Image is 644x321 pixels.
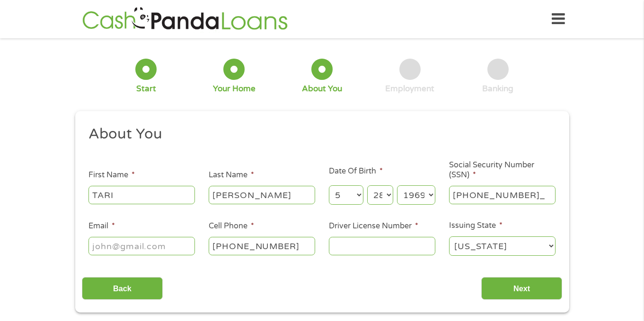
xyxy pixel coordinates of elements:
[88,237,195,255] input: john@gmail.com
[329,221,418,231] label: Driver License Number
[82,277,163,300] input: Back
[209,237,315,255] input: (541) 754-3010
[88,125,548,144] h2: About You
[88,170,135,180] label: First Name
[302,84,342,94] div: About You
[209,221,254,231] label: Cell Phone
[482,84,513,94] div: Banking
[385,84,434,94] div: Employment
[329,166,383,176] label: Date Of Birth
[88,186,195,204] input: John
[79,6,291,33] img: GetLoanNow Logo
[449,186,556,204] input: 078-05-1120
[88,221,115,231] label: Email
[449,221,503,231] label: Issuing State
[481,277,562,300] input: Next
[209,170,254,180] label: Last Name
[449,160,556,180] label: Social Security Number (SSN)
[213,84,256,94] div: Your Home
[136,84,156,94] div: Start
[209,186,315,204] input: Smith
